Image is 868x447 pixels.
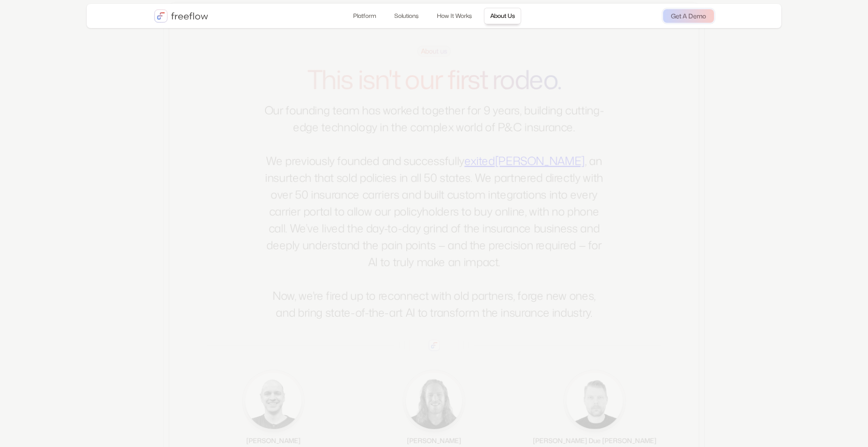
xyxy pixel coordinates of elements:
h1: This isn't our first rodeo. [263,64,604,94]
div: [PERSON_NAME] Due [PERSON_NAME] [533,436,656,446]
a: Platform [347,8,382,24]
a: exited [465,153,495,169]
a: About Us [484,8,521,24]
a: How It Works [431,8,478,24]
a: Solutions [388,8,425,24]
div: [PERSON_NAME] [246,436,300,446]
a: Get A Demo [663,9,714,23]
a: [PERSON_NAME] [495,153,585,169]
div: [PERSON_NAME] [407,436,461,446]
span: About us [417,46,451,57]
a: home [154,9,208,23]
p: Our founding team has worked together for 9 years, building cutting-edge technology in the comple... [263,102,604,321]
